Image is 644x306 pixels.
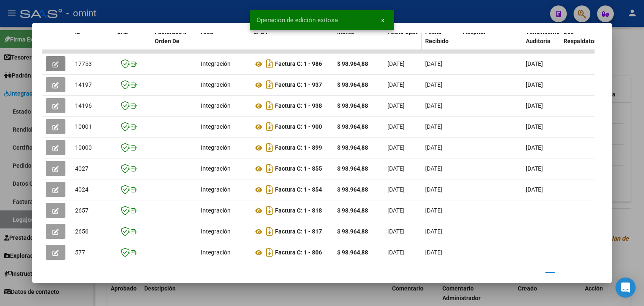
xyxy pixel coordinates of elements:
span: 4027 [75,165,88,172]
a: 2 [558,272,568,281]
datatable-header-cell: Vencimiento Auditoría [522,23,560,60]
span: [DATE] [387,144,405,151]
strong: Factura C: 1 - 818 [275,207,322,214]
a: go to previous page [531,272,543,281]
span: [DATE] [425,81,442,88]
i: Descargar documento [264,225,275,238]
span: Facturado x Orden De [155,29,186,45]
span: 2657 [75,207,88,214]
span: [DATE] [425,207,442,214]
strong: $ 98.964,88 [337,186,368,193]
i: Descargar documento [264,141,275,154]
i: Descargar documento [264,204,275,217]
span: Integración [201,249,231,256]
span: Fecha Recibido [425,29,449,45]
span: [DATE] [387,207,405,214]
datatable-header-cell: ID [72,23,114,60]
span: [DATE] [526,60,543,67]
strong: Factura C: 1 - 855 [275,166,322,172]
i: Descargar documento [264,78,275,91]
strong: $ 98.964,88 [337,249,368,256]
span: 14196 [75,102,92,109]
strong: Factura C: 1 - 899 [275,145,322,151]
strong: Factura C: 1 - 900 [275,124,322,130]
strong: $ 98.964,88 [337,144,368,151]
span: Operación de edición exitosa [257,16,338,24]
span: [DATE] [526,186,543,193]
datatable-header-cell: Doc Respaldatoria [560,23,610,60]
a: go to next page [570,272,582,281]
span: [DATE] [526,144,543,151]
span: 4024 [75,186,88,193]
span: [DATE] [526,81,543,88]
span: Integración [201,207,231,214]
li: page 1 [544,270,556,284]
span: [DATE] [425,144,442,151]
span: Integración [201,228,231,235]
strong: $ 98.964,88 [337,228,368,235]
span: [DATE] [425,60,442,67]
span: 2656 [75,228,88,235]
datatable-header-cell: Facturado x Orden De [151,23,197,60]
span: Vencimiento Auditoría [526,29,560,45]
span: 577 [75,249,85,256]
span: [DATE] [387,249,405,256]
strong: $ 98.964,88 [337,207,368,214]
span: [DATE] [526,123,543,130]
datatable-header-cell: Area [197,23,250,60]
strong: Factura C: 1 - 938 [275,103,322,109]
span: Integración [201,144,231,151]
span: Integración [201,60,231,67]
span: [DATE] [425,249,442,256]
li: page 2 [556,270,569,284]
span: [DATE] [425,186,442,193]
span: [DATE] [526,165,543,172]
strong: $ 98.964,88 [337,81,368,88]
span: [DATE] [387,60,405,67]
strong: $ 98.964,88 [337,123,368,130]
i: Descargar documento [264,57,275,70]
span: [DATE] [425,165,442,172]
button: x [374,13,391,28]
a: 1 [545,272,555,281]
span: Integración [201,102,231,109]
span: 14197 [75,81,92,88]
span: Integración [201,81,231,88]
strong: Factura C: 1 - 854 [275,187,322,193]
i: Descargar documento [264,120,275,133]
div: Open Intercom Messenger [615,277,636,298]
span: 10000 [75,144,92,151]
i: Descargar documento [264,162,275,175]
span: [DATE] [387,228,405,235]
span: 17753 [75,60,92,67]
span: [DATE] [425,228,442,235]
span: Doc Respaldatoria [563,29,601,45]
strong: Factura C: 1 - 937 [275,82,322,88]
strong: Factura C: 1 - 817 [275,228,322,235]
i: Descargar documento [264,183,275,196]
datatable-header-cell: Fecha Recibido [422,23,460,60]
span: 10001 [75,123,92,130]
span: [DATE] [387,102,405,109]
span: [DATE] [387,186,405,193]
i: Descargar documento [264,99,275,112]
a: go to first page [518,272,529,281]
i: Descargar documento [264,246,275,259]
span: [DATE] [425,102,442,109]
strong: Factura C: 1 - 806 [275,249,322,256]
datatable-header-cell: Hospital [460,23,522,60]
span: [DATE] [387,123,405,130]
strong: $ 98.964,88 [337,102,368,109]
strong: $ 98.964,88 [337,165,368,172]
span: Integración [201,165,231,172]
datatable-header-cell: CAE [114,23,151,60]
strong: Factura C: 1 - 986 [275,61,322,67]
span: [DATE] [425,123,442,130]
div: 11 total [42,266,153,287]
datatable-header-cell: CPBT [250,23,334,60]
span: Integración [201,123,231,130]
datatable-header-cell: Monto [334,23,384,60]
span: x [381,16,384,24]
span: [DATE] [526,102,543,109]
span: [DATE] [387,165,405,172]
